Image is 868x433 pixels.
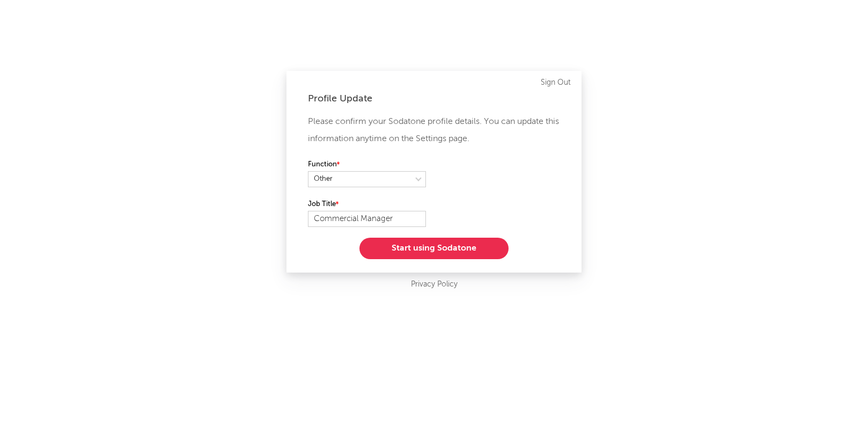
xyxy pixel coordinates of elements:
p: Please confirm your Sodatone profile details. You can update this information anytime on the Sett... [308,113,560,148]
a: Sign Out [541,76,571,89]
a: Privacy Policy [411,278,458,291]
button: Start using Sodatone [359,238,509,259]
div: Profile Update [308,92,560,105]
label: Function [308,158,426,171]
label: Job Title [308,198,426,211]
